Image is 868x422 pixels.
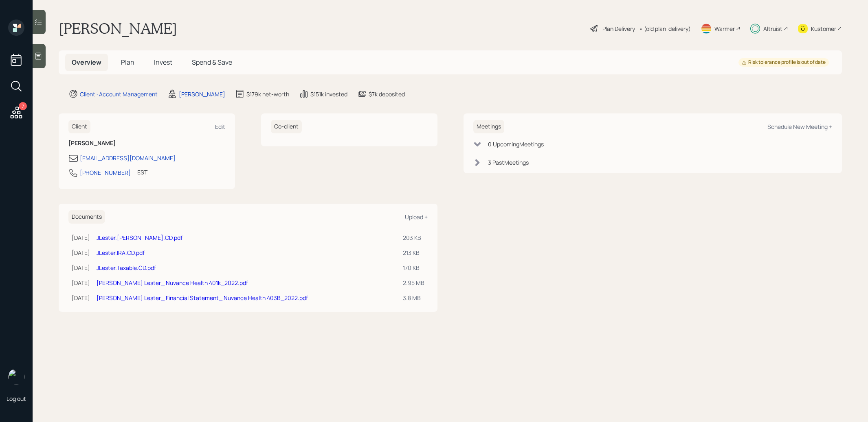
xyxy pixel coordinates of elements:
[59,20,177,37] h1: [PERSON_NAME]
[154,58,172,67] span: Invest
[121,58,134,67] span: Plan
[80,90,158,98] div: Client · Account Management
[271,120,302,133] h6: Co-client
[97,249,145,257] a: JLester.IRA.CD.pdf
[215,123,225,131] div: Edit
[72,278,90,287] div: [DATE]
[72,248,90,257] div: [DATE]
[72,263,90,272] div: [DATE]
[68,210,105,224] h6: Documents
[714,24,735,33] div: Warmer
[68,140,225,147] h6: [PERSON_NAME]
[811,24,836,33] div: Kustomer
[488,158,529,167] div: 3 Past Meeting s
[68,120,90,133] h6: Client
[767,123,832,131] div: Schedule New Meeting +
[8,369,24,385] img: treva-nostdahl-headshot.png
[403,294,424,302] div: 3.8 MB
[405,213,428,221] div: Upload +
[403,248,424,257] div: 213 KB
[97,294,308,302] a: [PERSON_NAME] Lester_ Financial Statement_ Nuvance Health 403B_2022.pdf
[488,140,544,148] div: 0 Upcoming Meeting s
[246,90,289,98] div: $179k net-worth
[179,90,225,98] div: [PERSON_NAME]
[72,233,90,242] div: [DATE]
[137,168,147,176] div: EST
[80,168,131,177] div: [PHONE_NUMBER]
[403,263,424,272] div: 170 KB
[7,395,26,402] div: Log out
[310,90,347,98] div: $151k invested
[403,233,424,242] div: 203 KB
[80,154,176,162] div: [EMAIL_ADDRESS][DOMAIN_NAME]
[19,102,27,110] div: 7
[97,234,182,241] a: JLester.[PERSON_NAME].CD.pdf
[97,264,156,272] a: JLester.Taxable.CD.pdf
[72,58,101,67] span: Overview
[97,279,248,287] a: [PERSON_NAME] Lester_ Nuvance Health 401k_2022.pdf
[72,294,90,302] div: [DATE]
[369,90,405,98] div: $7k deposited
[403,278,424,287] div: 2.95 MB
[192,58,232,67] span: Spend & Save
[639,24,691,33] div: • (old plan-delivery)
[742,59,826,66] div: Risk tolerance profile is out of date
[763,24,782,33] div: Altruist
[602,24,635,33] div: Plan Delivery
[473,120,504,133] h6: Meetings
